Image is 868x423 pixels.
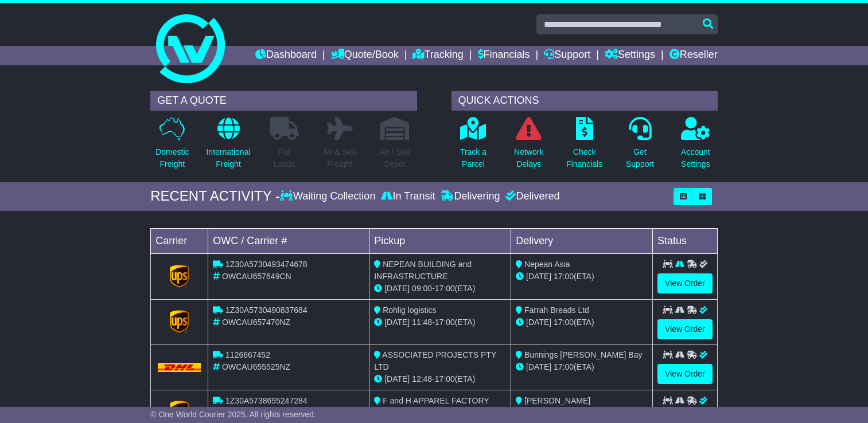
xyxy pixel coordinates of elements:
span: [DATE] [526,272,551,281]
div: (ETA) [516,271,648,283]
td: Status [653,228,718,253]
div: RECENT ACTIVITY - [150,188,280,205]
span: [DATE] [384,318,410,327]
div: (ETA) [516,316,648,328]
span: NEPEAN BUILDING and INFRASTRUCTURE [374,260,472,281]
a: View Order [657,364,713,384]
span: Farrah Breads Ltd [524,305,589,315]
div: (ETA) [516,361,648,373]
a: Quote/Book [331,46,399,65]
p: Get Support [626,146,654,170]
a: AccountSettings [680,116,711,177]
span: OWCAU657649CN [222,272,291,281]
span: 1Z30A5730490837684 [225,305,307,315]
a: GetSupport [625,116,655,177]
img: GetCarrierServiceLogo [170,265,189,288]
a: View Order [657,273,713,293]
p: Full Loads [270,146,299,170]
p: International Freight [206,146,250,170]
p: Track a Parcel [460,146,486,170]
span: 1Z30A5730493474678 [225,260,307,269]
div: - (ETA) [374,316,506,328]
span: OWCAU657470NZ [222,318,290,327]
a: Financials [478,46,530,65]
div: In Transit [378,190,438,203]
p: Air & Sea Freight [322,146,356,170]
span: OWCAU655525NZ [222,362,290,371]
p: Domestic Freight [155,146,189,170]
span: [DATE] [526,318,551,327]
div: Waiting Collection [280,190,378,203]
td: Pickup [369,228,511,253]
span: 1Z30A5738695247284 [225,396,307,405]
p: Air / Sea Depot [379,146,410,170]
a: View Order [657,319,713,339]
p: Account Settings [681,146,710,170]
span: 17:00 [554,362,574,371]
p: Check Financials [566,146,602,170]
span: 1126667452 [225,350,270,359]
div: - (ETA) [374,373,506,385]
span: 17:00 [435,284,455,293]
span: 17:00 [435,374,455,383]
span: 11:48 [412,318,432,327]
div: Delivering [438,190,503,203]
span: 17:00 [554,318,574,327]
span: Bunnings [PERSON_NAME] Bay [524,350,642,359]
div: QUICK ACTIONS [451,91,718,111]
div: Delivered [503,190,559,203]
a: InternationalFreight [205,116,251,177]
td: OWC / Carrier # [208,228,369,253]
span: Rohlig logistics [383,305,436,315]
span: ASSOCIATED PROJECTS PTY LTD [374,350,496,371]
a: Support [544,46,590,65]
span: 12:48 [412,374,432,383]
a: CheckFinancials [566,116,603,177]
span: 09:00 [412,284,432,293]
span: Nepean Asia [524,260,570,269]
div: - (ETA) [374,283,506,295]
p: Network Delays [514,146,543,170]
a: Track aParcel [460,116,487,177]
span: [PERSON_NAME] [524,396,590,405]
span: 17:00 [554,272,574,281]
span: [DATE] [384,284,410,293]
a: NetworkDelays [513,116,544,177]
img: GetCarrierServiceLogo [170,310,189,333]
span: [DATE] [384,374,410,383]
a: Tracking [412,46,463,65]
img: DHL.png [158,363,201,372]
td: Delivery [511,228,653,253]
span: © One World Courier 2025. All rights reserved. [150,410,316,419]
div: GET A QUOTE [150,91,417,111]
a: DomesticFreight [155,116,189,177]
a: Dashboard [255,46,317,65]
td: Carrier [151,228,208,253]
span: [DATE] [526,362,551,371]
span: 17:00 [435,318,455,327]
a: Settings [605,46,655,65]
a: Reseller [670,46,718,65]
span: F and H APPAREL FACTORY [383,396,489,405]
